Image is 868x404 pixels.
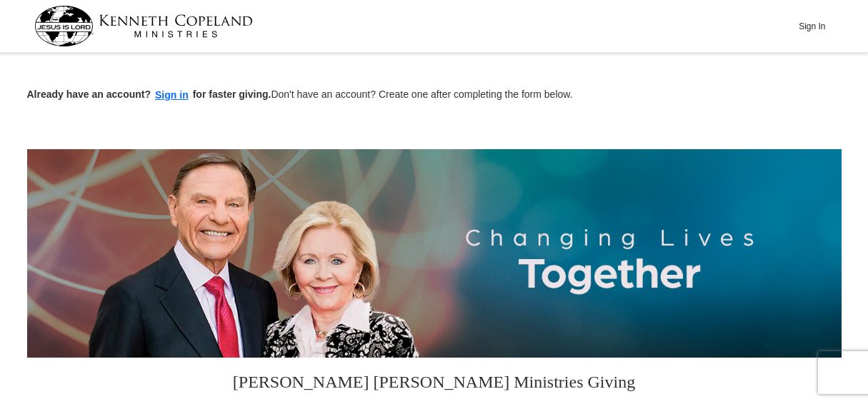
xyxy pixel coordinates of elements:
button: Sign in [151,87,193,103]
p: Don't have an account? Create one after completing the form below. [27,87,842,103]
img: kcm-header-logo.svg [34,6,253,46]
button: Sign In [791,15,834,37]
strong: Already have an account? for faster giving. [27,89,271,100]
